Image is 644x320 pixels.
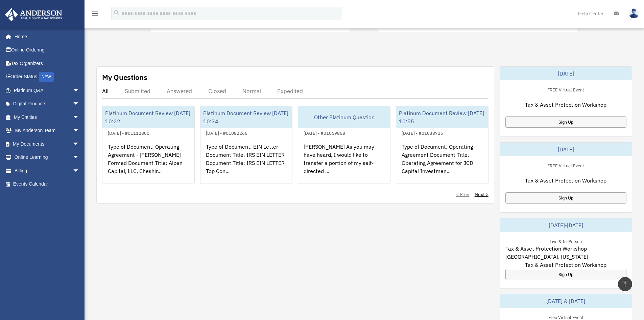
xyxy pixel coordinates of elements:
div: All [102,88,109,94]
a: Tax Organizers [5,57,90,70]
div: FREE Virtual Event [542,162,590,169]
div: Normal [242,88,261,94]
div: NEW [39,72,54,82]
span: arrow_drop_down [73,151,86,165]
a: Order StatusNEW [5,70,90,84]
a: Sign Up [505,192,626,204]
i: search [113,9,120,17]
a: Events Calendar [5,177,90,191]
a: vertical_align_top [618,277,632,291]
div: Other Platinum Question [298,106,390,128]
span: arrow_drop_down [73,137,86,151]
a: Online Ordering [5,43,90,57]
span: Tax & Asset Protection Workshop [525,176,606,185]
a: My Documentsarrow_drop_down [5,137,90,151]
div: My Questions [102,72,147,82]
i: menu [91,9,99,18]
span: arrow_drop_down [73,97,86,111]
div: [DATE] - #01069868 [298,129,351,136]
div: Type of Document: EIN Letter Document Title: IRS EIN LETTER Document Title: IRS EIN LETTER Top Co... [200,137,292,190]
a: Billingarrow_drop_down [5,164,90,177]
div: [PERSON_NAME] As you may have heard, I would like to transfer a portion of my self-directed ... [298,137,390,190]
a: Online Learningarrow_drop_down [5,151,90,164]
i: vertical_align_top [621,280,629,288]
span: Tax & Asset Protection Workshop [GEOGRAPHIC_DATA], [US_STATE] [505,244,626,261]
div: [DATE] [500,67,632,80]
div: Platinum Document Review [DATE] 10:34 [200,106,292,128]
div: FREE Virtual Event [542,86,590,93]
a: menu [91,12,99,18]
div: [DATE]-[DATE] [500,218,632,232]
div: Answered [167,88,192,94]
a: Platinum Document Review [DATE] 10:34[DATE] - #01082266Type of Document: EIN Letter Document Titl... [200,106,293,184]
a: Home [5,30,86,43]
div: Live & In-Person [544,237,587,244]
a: Platinum Document Review [DATE] 10:55[DATE] - #01038715Type of Document: Operating Agreement Docu... [396,106,488,184]
div: Type of Document: Operating Agreement Document Title: Operating Agreement for JCD Capital Investm... [396,137,488,190]
div: Submitted [125,88,150,94]
div: [DATE] - #01082266 [200,129,253,136]
div: [DATE] - #01112800 [102,129,155,136]
a: My Anderson Teamarrow_drop_down [5,124,90,137]
div: Expedited [277,88,303,94]
a: Platinum Document Review [DATE] 10:22[DATE] - #01112800Type of Document: Operating Agreement - [P... [102,106,195,184]
span: Tax & Asset Protection Workshop [525,261,606,269]
div: Closed [208,88,226,94]
span: arrow_drop_down [73,110,86,124]
div: [DATE] - #01038715 [396,129,449,136]
span: arrow_drop_down [73,164,86,178]
a: Sign Up [505,269,626,280]
a: Next > [475,191,488,198]
div: Type of Document: Operating Agreement - [PERSON_NAME] Formed Document Title: Alpen Capital, LLC, ... [102,137,194,190]
span: arrow_drop_down [73,84,86,98]
a: Digital Productsarrow_drop_down [5,97,90,111]
a: Platinum Q&Aarrow_drop_down [5,84,90,97]
span: Tax & Asset Protection Workshop [525,101,606,109]
span: arrow_drop_down [73,124,86,138]
div: [DATE] [500,143,632,156]
a: My Entitiesarrow_drop_down [5,110,90,124]
div: Platinum Document Review [DATE] 10:22 [102,106,194,128]
div: [DATE] & [DATE] [500,294,632,308]
img: Anderson Advisors Platinum Portal [3,8,64,21]
a: Sign Up [505,116,626,128]
img: User Pic [629,8,639,18]
div: Platinum Document Review [DATE] 10:55 [396,106,488,128]
a: Other Platinum Question[DATE] - #01069868[PERSON_NAME] As you may have heard, I would like to tra... [298,106,390,184]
